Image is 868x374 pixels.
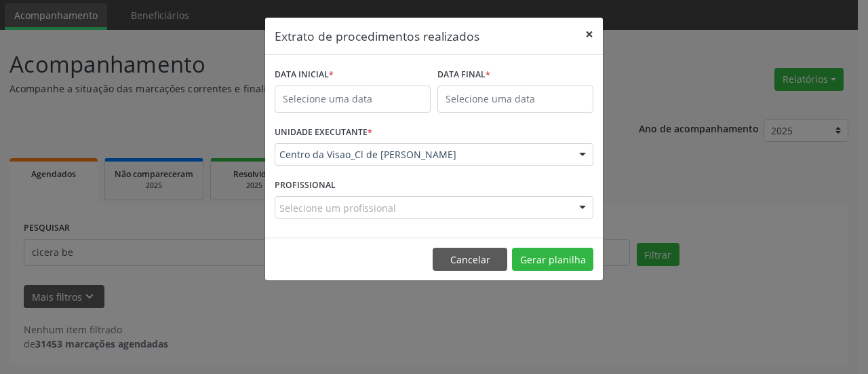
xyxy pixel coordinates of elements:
[275,175,336,196] label: PROFISSIONAL
[437,86,593,113] input: Selecione uma data
[279,201,396,215] span: Selecione um profissional
[275,64,334,86] label: DATA INICIAL
[512,248,593,271] button: Gerar planilha
[433,248,507,271] button: Cancelar
[275,122,372,143] label: UNIDADE EXECUTANTE
[437,64,490,86] label: DATA FINAL
[275,86,431,113] input: Selecione uma data
[279,148,566,162] span: Centro da Visao_Cl de [PERSON_NAME]
[576,18,603,51] button: Close
[275,27,479,45] h5: Extrato de procedimentos realizados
